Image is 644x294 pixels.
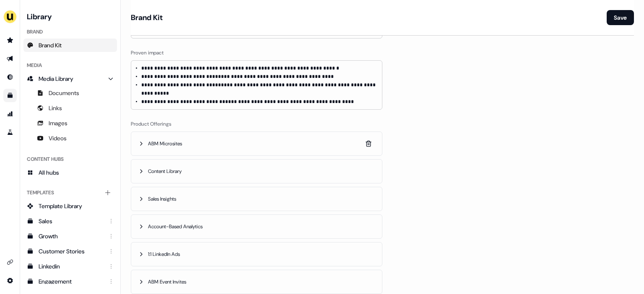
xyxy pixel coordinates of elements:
[3,34,17,47] a: Go to prospects
[131,160,382,183] button: Content LibraryDelete offering
[3,274,17,287] a: Go to integrations
[23,275,117,288] a: Engagement
[39,262,104,271] div: Linkedin
[131,270,382,294] button: ABM Event InvitesDelete offering
[607,10,634,25] button: Save
[39,217,104,225] div: Sales
[131,132,382,155] button: ABM MicrositesDelete offering
[3,52,17,65] a: Go to outbound experience
[148,278,188,286] span: ABM Event Invites
[23,10,117,22] h3: Library
[23,72,117,85] a: Media Library
[3,89,17,102] a: Go to templates
[362,137,375,150] button: Delete offering
[39,247,104,255] div: Customer Stories
[49,89,79,97] span: Documents
[23,86,117,100] a: Documents
[23,245,117,258] a: Customer Stories
[49,104,62,112] span: Links
[39,75,73,83] span: Media Library
[23,39,117,52] a: Brand Kit
[131,120,382,128] label: Product Offerings
[148,250,182,258] span: 1:1 LinkedIn Ads
[23,101,117,115] a: Links
[3,126,17,139] a: Go to experiments
[23,152,117,166] div: Content Hubs
[23,214,117,228] a: Sales
[39,202,82,210] span: Template Library
[23,166,117,179] a: All hubs
[131,242,382,266] button: 1:1 LinkedIn AdsDelete offering
[23,260,117,273] a: Linkedin
[23,132,117,145] a: Videos
[39,277,104,286] div: Engagement
[148,195,178,203] span: Sales Insights
[148,222,204,231] span: Account-Based Analytics
[39,41,62,49] span: Brand Kit
[131,49,382,57] label: Proven impact
[131,13,163,23] h1: Brand Kit
[23,116,117,130] a: Images
[3,107,17,121] a: Go to attribution
[148,139,184,148] span: ABM Microsites
[23,230,117,243] a: Growth
[23,59,117,72] div: Media
[131,187,382,211] button: Sales InsightsDelete offering
[3,70,17,84] a: Go to Inbound
[23,199,117,213] a: Template Library
[49,134,67,142] span: Videos
[39,232,104,240] div: Growth
[131,215,382,238] button: Account-Based AnalyticsDelete offering
[23,186,117,199] div: Templates
[23,25,117,39] div: Brand
[49,119,68,127] span: Images
[3,255,17,269] a: Go to integrations
[39,168,59,177] span: All hubs
[148,167,183,175] span: Content Library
